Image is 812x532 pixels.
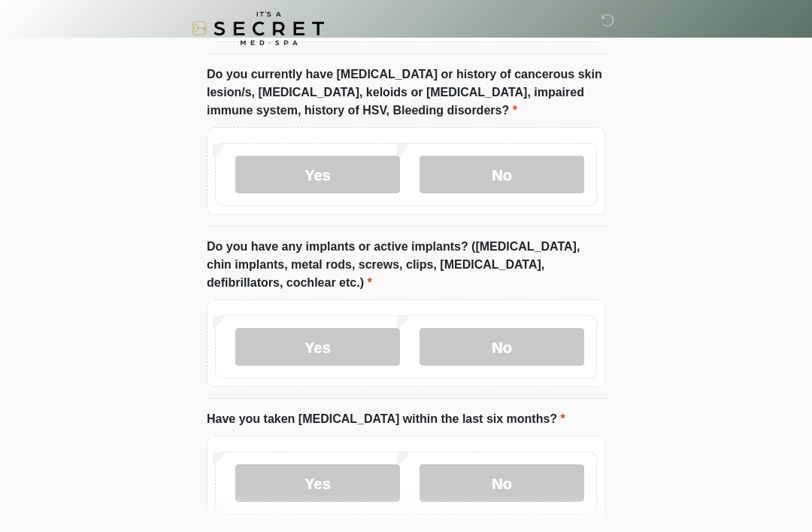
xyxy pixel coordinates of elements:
label: No [420,328,584,366]
label: Have you taken [MEDICAL_DATA] within the last six months? [207,410,565,428]
label: Yes [235,328,400,366]
img: It's A Secret Med Spa Logo [192,11,324,45]
label: Yes [235,156,400,193]
label: No [420,464,584,502]
label: No [420,156,584,193]
label: Yes [235,464,400,502]
label: Do you currently have [MEDICAL_DATA] or history of cancerous skin lesion/s, [MEDICAL_DATA], keloi... [207,65,605,120]
label: Do you have any implants or active implants? ([MEDICAL_DATA], chin implants, metal rods, screws, ... [207,238,605,292]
